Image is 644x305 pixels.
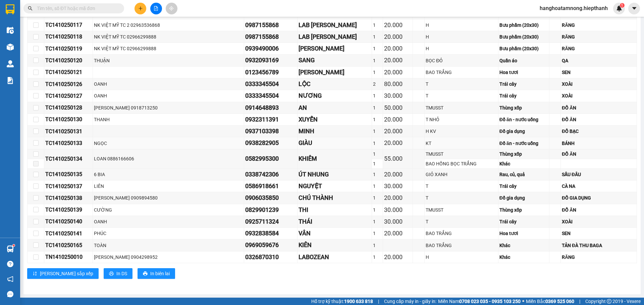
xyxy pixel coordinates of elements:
div: H [426,21,497,29]
div: BÁNH [562,140,636,147]
div: 30.000 [384,181,411,191]
span: file-add [154,6,158,11]
div: TMUSST [426,150,497,158]
img: warehouse-icon [7,60,14,67]
sup: 1 [620,3,625,8]
div: KHIÊM [299,154,371,163]
span: Hỗ trợ kỹ thuật: [311,298,373,305]
div: LAB [PERSON_NAME] [299,20,371,30]
td: TC1410250120 [44,55,93,66]
td: TC1410250138 [44,192,93,204]
div: 20.000 [384,252,411,262]
div: 1 [373,116,382,123]
div: TC1410250137 [45,182,92,190]
div: 20.000 [384,127,411,136]
div: NK VIỆT MỸ TC 02966299888 [94,45,243,52]
div: 0906035850 [245,193,297,203]
td: TC1410250165 [44,239,93,251]
td: LAB LÊ KHẢI [298,31,372,43]
div: ÚT NHUNG [299,170,371,179]
span: Cung cấp máy in - giấy in: [384,298,436,305]
button: caret-down [628,3,640,14]
td: TC1410250117 [44,19,93,31]
div: NK VIỆT MỸ TC 02966299888 [94,33,243,41]
div: TC1410250134 [45,155,92,163]
td: 0987155868 [244,31,298,43]
span: In biên lai [150,270,170,277]
div: TOÀN [94,242,243,249]
div: RĂNG [562,33,636,41]
td: 0987155868 [244,19,298,31]
td: CHÚ THÀNH [298,192,372,204]
div: PHÚC [94,230,243,237]
td: 0333345504 [244,78,298,90]
td: 0932311391 [244,114,298,126]
div: 0829901239 [245,205,297,215]
td: 0582995300 [244,149,298,169]
img: logo-vxr [6,4,14,14]
td: 0586918661 [244,180,298,192]
div: TC1410250138 [45,194,92,202]
div: 20.000 [384,32,411,42]
div: XUYẾN [299,115,371,124]
button: aim [166,3,177,14]
span: printer [109,271,114,277]
div: BỌC ĐỎ [426,57,497,64]
div: 1 [373,128,382,135]
div: ĐỒ ĂN [562,150,636,158]
div: 1 [373,140,382,147]
div: SEN [562,230,636,237]
td: THI [298,204,372,216]
div: Đồ gia dụng [499,194,548,202]
div: NGỌC [94,140,243,147]
div: SẦU ĐÂU [562,171,636,178]
div: KT [426,140,497,147]
div: GIỎ XANH [426,171,497,178]
div: 20.000 [384,229,411,238]
strong: 0369 525 060 [545,299,574,304]
div: BAO TRẮNG [426,230,497,237]
div: CƯỜNG [94,206,243,214]
div: 20.000 [384,115,411,124]
div: THI [299,205,371,215]
div: TC1410250128 [45,103,92,112]
span: Tam Nông [21,34,50,42]
div: KIÊN [299,240,371,250]
div: T [426,194,497,202]
span: Lấy dọc đường : [2,49,48,56]
div: 1 [373,104,382,111]
td: 0925711324 [244,216,298,228]
div: Đồ ăn - nước uống [499,116,548,123]
div: Hoa tươi [499,230,548,237]
td: TC1410250140 [44,216,93,228]
div: THANH [94,116,243,123]
div: Trái cây [499,182,548,190]
div: 0969059676 [245,240,297,250]
td: TC1410250121 [44,67,93,78]
div: 0914648893 [245,103,297,112]
div: 0326870310 [245,252,297,262]
td: TC1410250134 [44,149,93,169]
div: TC1410250126 [45,80,92,88]
div: TC1410250117 [45,21,92,29]
div: 0937103398 [245,127,297,136]
div: XOÀI [562,218,636,225]
div: THUẬN [94,57,243,64]
div: RĂNG [562,21,636,29]
div: 0925711324 [245,217,297,226]
div: BAO TRẮNG [426,242,497,249]
td: 0932838584 [244,228,298,239]
div: 1 [373,253,382,261]
div: H KV [426,128,497,135]
span: question-circle [7,261,13,267]
div: H [426,33,497,41]
div: 20.000 [384,20,411,30]
div: TC1410250118 [45,32,92,41]
strong: BIÊN NHẬN [78,10,141,24]
div: 20.000 [384,44,411,53]
td: 0123456789 [244,67,298,78]
div: 1 [373,206,382,214]
div: 1 [373,230,382,237]
div: 1 [373,33,382,41]
div: 0938282905 [245,138,297,148]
